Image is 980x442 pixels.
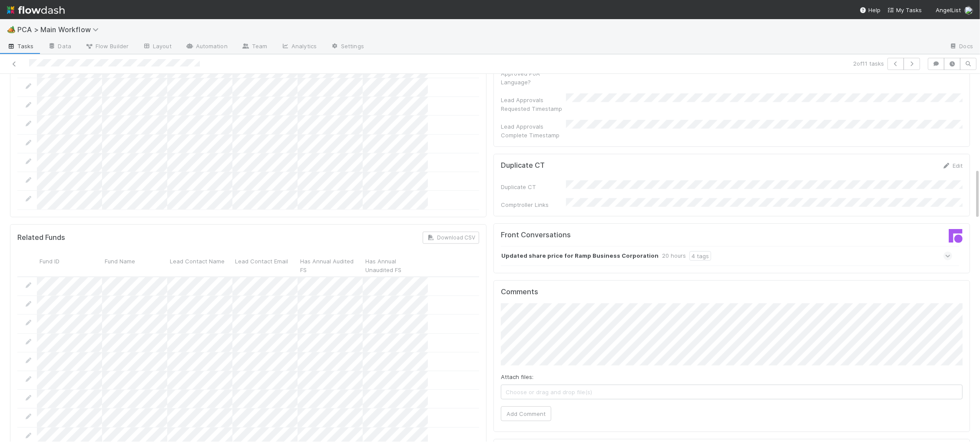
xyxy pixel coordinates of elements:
[501,385,962,399] span: Choose or drag and drop file(s)
[860,6,881,14] div: Help
[167,254,232,276] div: Lead Contact Name
[936,7,961,13] span: AngelList
[232,254,298,276] div: Lead Contact Email
[78,40,136,54] a: Flow Builder
[942,162,963,169] a: Edit
[179,40,235,54] a: Automation
[37,254,102,276] div: Fund ID
[853,59,884,68] span: 2 of 11 tasks
[423,232,479,244] button: Download CSV
[501,122,566,140] div: Lead Approvals Complete Timestamp
[887,6,922,14] a: My Tasks
[662,251,686,261] div: 20 hours
[942,40,980,54] a: Docs
[501,372,533,381] label: Attach files:
[501,183,566,191] div: Duplicate CT
[7,26,16,33] span: 🏕️
[41,40,78,54] a: Data
[136,40,179,54] a: Layout
[501,231,725,239] h5: Front Conversations
[7,42,34,50] span: Tasks
[274,40,324,54] a: Analytics
[689,251,711,261] div: 4 tags
[887,7,922,13] span: My Tasks
[7,3,65,17] img: logo-inverted-e16ddd16eac7371096b0.svg
[102,254,167,276] div: Fund Name
[298,254,363,276] div: Has Annual Audited FS
[235,40,274,54] a: Team
[85,42,129,50] span: Flow Builder
[17,233,65,242] h5: Related Funds
[363,254,428,276] div: Has Annual Unaudited FS
[964,6,973,15] img: avatar_2bce2475-05ee-46d3-9413-d3901f5fa03f.png
[324,40,371,54] a: Settings
[17,25,103,34] span: PCA > Main Workflow
[501,200,566,209] div: Comptroller Links
[501,288,963,296] h5: Comments
[501,406,551,421] button: Add Comment
[501,96,566,113] div: Lead Approvals Requested Timestamp
[949,229,963,243] img: front-logo-b4b721b83371efbadf0a.svg
[501,251,659,261] strong: Updated share price for Ramp Business Corporation
[501,161,545,170] h5: Duplicate CT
